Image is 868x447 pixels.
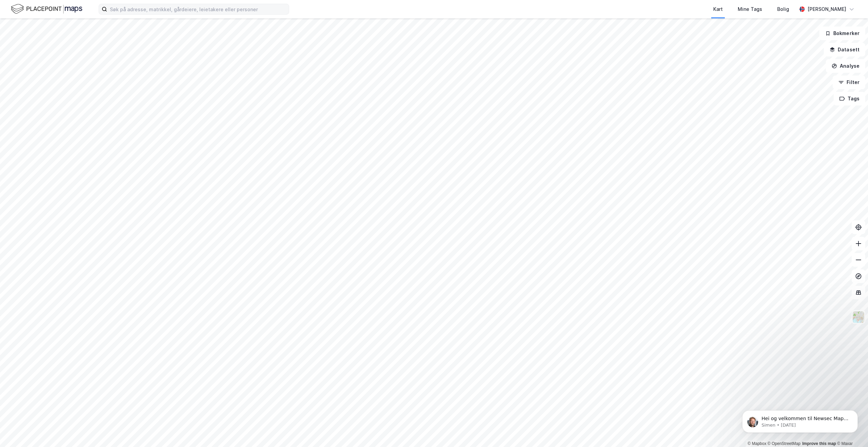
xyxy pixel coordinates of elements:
[819,27,865,40] button: Bokmerker
[11,3,82,15] img: logo.f888ab2527a4732fd821a326f86c7f29.svg
[107,4,289,14] input: Søk på adresse, matrikkel, gårdeiere, leietakere eller personer
[834,92,865,105] button: Tags
[824,43,865,56] button: Datasett
[807,5,846,13] div: [PERSON_NAME]
[738,5,762,13] div: Mine Tags
[732,396,868,444] iframe: Intercom notifications message
[748,441,766,446] a: Mapbox
[802,441,836,446] a: Improve this map
[833,76,865,89] button: Filter
[768,441,801,446] a: OpenStreetMap
[852,311,865,324] img: Z
[713,5,723,13] div: Kart
[826,59,865,73] button: Analyse
[777,5,789,13] div: Bolig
